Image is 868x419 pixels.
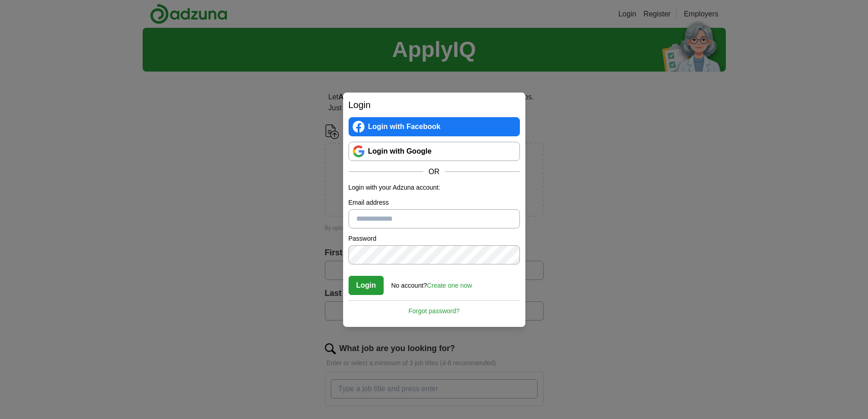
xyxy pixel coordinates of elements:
a: Login with Google [349,142,520,161]
button: Login [349,276,384,295]
div: No account? [391,275,472,290]
span: OR [423,166,445,177]
label: Password [349,234,520,243]
a: Login with Facebook [349,117,520,136]
a: Forgot password? [349,300,520,316]
h2: Login [349,98,520,112]
label: Email address [349,198,520,207]
a: Create one now [427,282,472,289]
p: Login with your Adzuna account: [349,183,520,192]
